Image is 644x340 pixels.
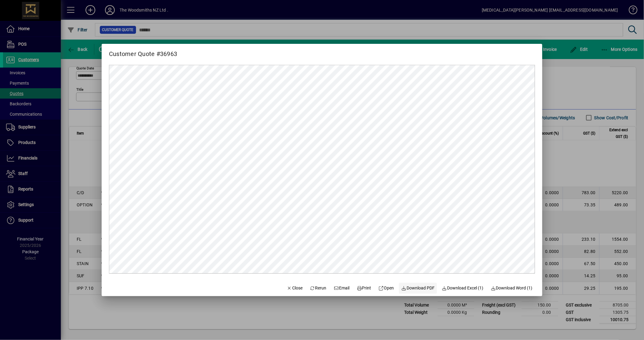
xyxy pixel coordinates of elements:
[287,285,303,291] span: Close
[334,285,350,291] span: Email
[376,283,397,294] a: Open
[491,285,533,291] span: Download Word (1)
[379,285,394,291] span: Open
[310,285,327,291] span: Rerun
[488,283,535,294] button: Download Word (1)
[357,285,371,291] span: Print
[399,283,437,294] a: Download PDF
[285,283,305,294] button: Close
[331,283,352,294] button: Email
[442,285,484,291] span: Download Excel (1)
[401,285,435,291] span: Download PDF
[354,283,374,294] button: Print
[102,44,184,59] h2: Customer Quote #36963
[439,283,486,294] button: Download Excel (1)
